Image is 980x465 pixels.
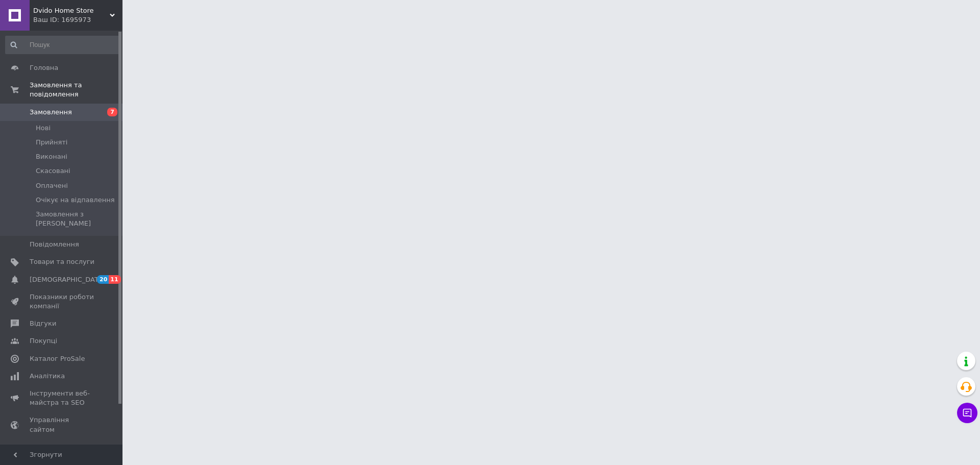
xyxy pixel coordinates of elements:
span: 20 [97,275,109,284]
span: Гаманець компанії [30,443,94,461]
span: Аналітика [30,372,65,381]
span: Показники роботи компанії [30,292,94,311]
span: Головна [30,63,58,72]
span: Dvido Home Store [33,6,110,15]
span: Виконані [36,152,67,161]
span: Відгуки [30,319,56,328]
span: Повідомлення [30,240,79,249]
div: Ваш ID: 1695973 [33,15,122,25]
span: Замовлення з [PERSON_NAME] [36,210,119,228]
span: Товари та послуги [30,257,94,266]
input: Пошук [5,36,120,54]
span: [DEMOGRAPHIC_DATA] [30,275,105,284]
button: Чат з покупцем [957,403,977,423]
span: Інструменти веб-майстра та SEO [30,389,94,407]
span: Оплачені [36,181,68,190]
span: 7 [107,108,117,116]
span: Замовлення [30,108,72,117]
span: 11 [109,275,120,284]
span: Очікує на відпавлення [36,195,114,205]
span: Скасовані [36,166,70,176]
span: Прийняті [36,138,67,147]
span: Управління сайтом [30,415,94,434]
span: Нові [36,124,51,133]
span: Покупці [30,336,57,346]
span: Замовлення та повідомлення [30,81,122,99]
span: Каталог ProSale [30,354,85,363]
